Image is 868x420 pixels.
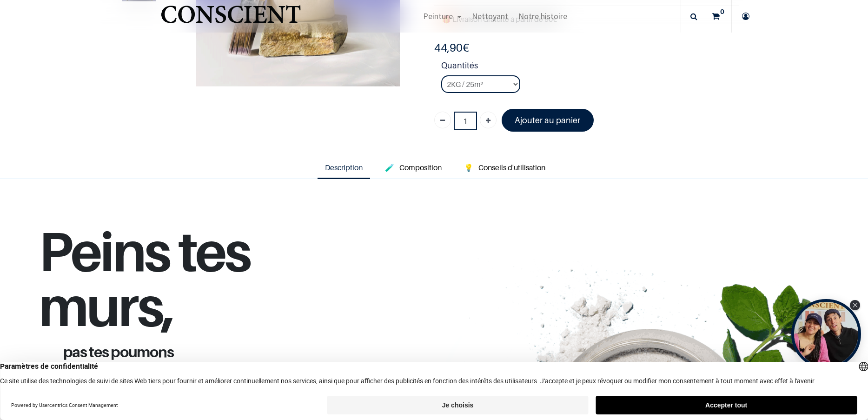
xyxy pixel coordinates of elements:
[434,41,463,54] span: 44,90
[502,109,594,132] a: Ajouter au panier
[423,11,453,21] span: Peinture
[399,163,442,172] span: Composition
[791,299,861,369] div: Tolstoy bubble widget
[518,11,567,21] span: Notre histoire
[385,163,394,172] span: 🧪
[791,299,861,369] div: Open Tolstoy widget
[480,112,497,128] a: Ajouter
[472,11,508,21] span: Nettoyant
[434,41,469,54] b: €
[56,344,371,359] h1: pas tes poumons
[441,59,739,75] strong: Quantités
[464,163,473,172] span: 💡
[39,223,389,344] h1: Peins tes murs,
[820,360,864,404] iframe: Tidio Chat
[791,299,861,369] div: Open Tolstoy
[478,163,545,172] span: Conseils d'utilisation
[718,7,727,16] sup: 0
[434,112,451,128] a: Supprimer
[850,300,860,310] div: Close Tolstoy widget
[515,115,580,125] font: Ajouter au panier
[325,163,363,172] span: Description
